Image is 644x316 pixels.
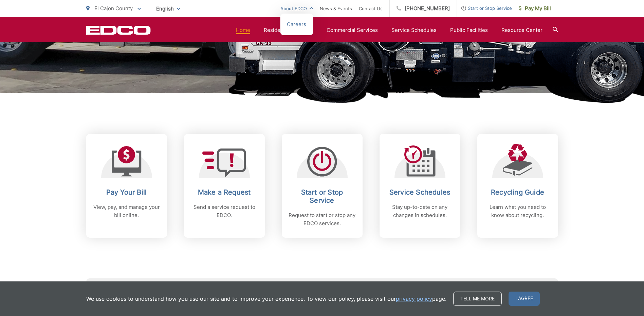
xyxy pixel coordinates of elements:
a: Home [236,26,250,34]
h2: Make a Request [191,188,258,196]
a: Public Facilities [450,26,488,34]
a: Service Schedules Stay up-to-date on any changes in schedules. [380,134,460,238]
a: About EDCO [280,4,313,13]
p: Stay up-to-date on any changes in schedules. [386,203,454,219]
a: Commercial Services [327,26,378,34]
p: Learn what you need to know about recycling. [484,203,551,219]
p: We use cookies to understand how you use our site and to improve your experience. To view our pol... [86,295,446,303]
a: EDCD logo. Return to the homepage. [86,25,151,35]
a: Careers [287,20,306,28]
a: News & Events [320,4,352,13]
a: Tell me more [453,292,502,306]
a: Service Schedules [391,26,437,34]
a: Make a Request Send a service request to EDCO. [184,134,265,238]
span: Pay My Bill [519,4,551,13]
a: Recycling Guide Learn what you need to know about recycling. [477,134,558,238]
a: Resource Center [501,26,542,34]
a: Residential Services [264,26,313,34]
a: privacy policy [396,295,432,303]
span: El Cajon County [94,5,133,12]
h2: Service Schedules [386,188,454,196]
p: Send a service request to EDCO. [191,203,258,219]
p: View, pay, and manage your bill online. [93,203,160,219]
a: Pay Your Bill View, pay, and manage your bill online. [86,134,167,238]
h2: Pay Your Bill [93,188,160,196]
span: I agree [509,292,540,306]
h2: Start or Stop Service [289,188,356,204]
p: Request to start or stop any EDCO services. [289,211,356,228]
a: Contact Us [359,4,383,13]
h2: Recycling Guide [484,188,551,196]
span: English [151,3,185,15]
